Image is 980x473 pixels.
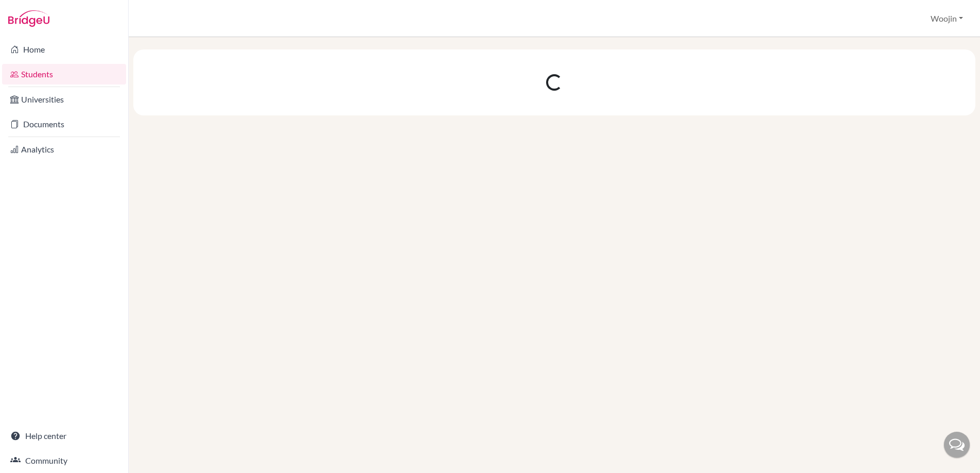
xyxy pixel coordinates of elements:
[2,139,126,160] a: Analytics
[2,426,126,446] a: Help center
[24,7,45,16] span: Help
[2,39,126,60] a: Home
[2,450,126,471] a: Community
[2,89,126,110] a: Universities
[2,64,126,85] a: Students
[8,10,49,27] img: Bridge-U
[2,114,126,134] a: Documents
[926,9,968,28] button: Woojin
